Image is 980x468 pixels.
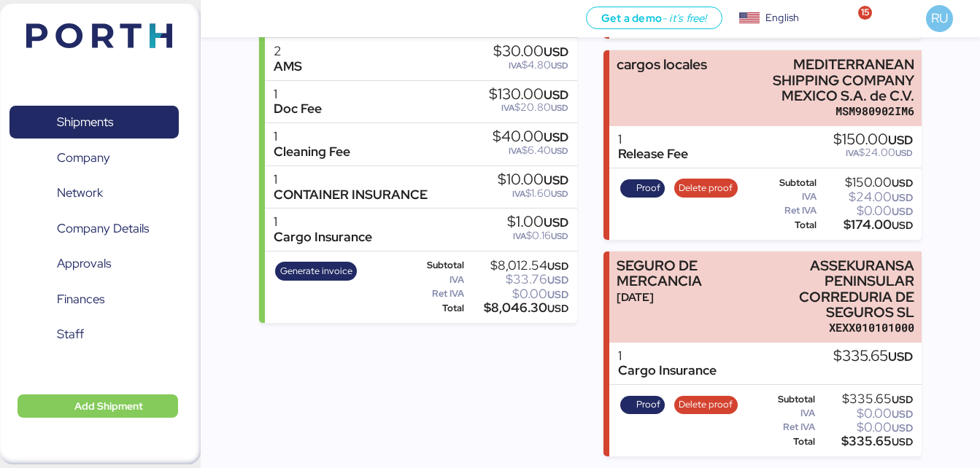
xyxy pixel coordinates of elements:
div: $6.40 [493,145,568,156]
div: $335.65 [818,436,913,447]
div: $1.00 [507,214,568,230]
div: Cargo Insurance [618,363,717,378]
div: $0.16 [507,230,568,241]
div: Total [755,437,816,447]
div: [DATE] [617,289,729,305]
span: Delete proof [679,397,733,413]
div: $1.60 [498,188,568,199]
div: Cleaning Fee [274,144,350,160]
span: Company Details [57,218,149,239]
a: Company Details [9,211,179,245]
div: $0.00 [818,422,913,433]
div: Subtotal [755,394,816,405]
a: Shipments [9,106,179,139]
span: USD [551,230,568,242]
a: Approvals [9,247,179,281]
button: Delete proof [674,396,738,415]
span: USD [888,132,913,148]
span: USD [551,188,568,200]
span: USD [892,407,913,421]
div: MSM980902IM6 [736,104,914,119]
div: $335.65 [818,394,913,405]
span: IVA [509,145,522,157]
div: $4.80 [493,60,568,71]
div: Total [411,303,465,313]
span: Company [57,147,110,168]
span: USD [892,191,913,204]
span: USD [892,393,913,406]
div: Cargo Insurance [274,230,372,245]
span: USD [551,60,568,71]
div: XEXX010101000 [736,320,914,335]
button: Proof [620,396,665,415]
span: Proof [636,180,660,196]
div: $0.00 [819,206,913,217]
div: $0.00 [467,289,568,300]
div: $20.80 [489,102,568,113]
div: SEGURO DE MERCANCIA [617,258,729,289]
div: $0.00 [818,408,913,419]
span: IVA [509,60,522,71]
div: 1 [274,129,350,144]
div: English [765,10,799,26]
a: Network [9,176,179,210]
span: Generate invoice [280,263,352,279]
button: Add Shipment [18,394,178,418]
span: Shipments [57,112,113,133]
span: IVA [512,188,525,200]
span: Finances [57,289,104,310]
div: $150.00 [819,177,913,188]
button: Delete proof [674,179,738,198]
span: USD [892,176,913,190]
span: USD [547,273,568,286]
div: MEDITERRANEAN SHIPPING COMPANY MEXICO S.A. de C.V. [736,57,914,103]
div: $30.00 [493,44,568,60]
span: IVA [501,102,514,114]
span: USD [544,172,568,188]
div: CONTAINER INSURANCE [274,187,428,203]
div: $33.76 [467,274,568,285]
span: USD [544,214,568,230]
button: Generate invoice [275,262,357,281]
span: USD [892,219,913,232]
a: Staff [9,318,179,351]
div: Ret IVA [755,422,816,432]
div: Doc Fee [274,101,322,117]
div: Subtotal [411,260,465,270]
div: 1 [274,214,372,230]
div: $130.00 [489,87,568,103]
span: USD [544,129,568,145]
div: $40.00 [493,129,568,145]
div: cargos locales [617,57,707,72]
div: $174.00 [819,219,913,230]
span: USD [547,260,568,273]
div: 1 [274,87,322,102]
a: Finances [9,282,179,316]
span: Network [57,182,103,203]
span: USD [547,288,568,301]
div: $8,012.54 [467,260,568,271]
span: USD [888,348,913,364]
span: USD [895,147,913,159]
div: 1 [274,172,428,187]
span: IVA [846,147,859,159]
span: Proof [636,397,660,413]
div: $24.00 [819,192,913,203]
span: Add Shipment [74,397,143,415]
span: Approvals [57,253,111,274]
span: RU [931,9,948,28]
div: AMS [274,59,302,74]
div: ASSEKURANSA PENINSULAR CORREDURIA DE SEGUROS SL [736,258,914,320]
div: IVA [755,192,817,202]
div: IVA [755,408,816,418]
div: $335.65 [833,348,913,364]
span: USD [544,44,568,60]
div: $150.00 [833,132,913,148]
span: IVA [513,230,526,242]
div: Subtotal [755,178,817,188]
button: Proof [620,179,665,198]
div: $24.00 [833,147,913,158]
div: IVA [411,275,465,285]
button: Menu [209,7,234,31]
span: USD [547,302,568,315]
